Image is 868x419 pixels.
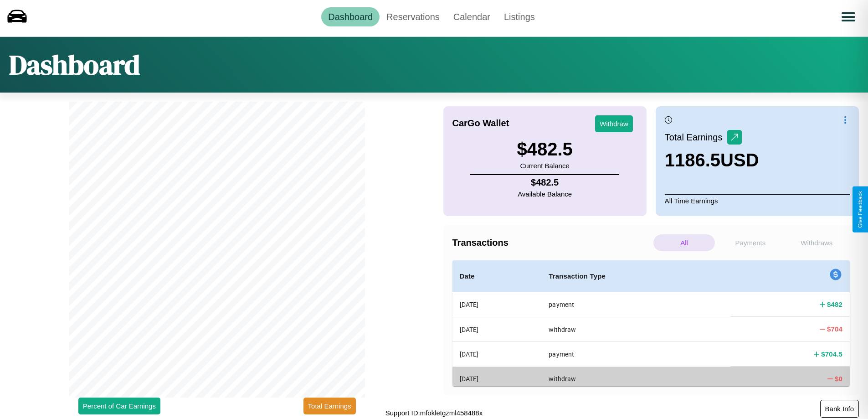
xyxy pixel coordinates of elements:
th: [DATE] [452,342,542,367]
h1: Dashboard [9,46,140,83]
a: Calendar [447,7,497,26]
th: payment [541,342,730,367]
h4: CarGo Wallet [452,118,509,129]
p: All Time Earnings [665,194,850,207]
h4: Date [460,271,534,282]
a: Reservations [380,7,447,26]
button: Withdraw [595,115,633,132]
th: payment [541,292,730,317]
button: Percent of Car Earnings [78,398,160,414]
h4: Transaction Type [549,271,723,282]
p: Current Balance [517,160,572,172]
h4: $ 704 [827,324,842,334]
h4: $ 704.5 [821,349,842,359]
th: [DATE] [452,292,542,317]
th: [DATE] [452,367,542,391]
p: Support ID: mfokletgzml458488x [385,407,483,419]
p: Withdraws [786,234,847,251]
th: withdraw [541,367,730,391]
button: Total Earnings [303,398,356,414]
h3: $ 482.5 [517,139,572,160]
button: Open menu [836,4,861,30]
th: withdraw [541,317,730,341]
th: [DATE] [452,317,542,341]
p: All [653,234,715,251]
a: Dashboard [321,7,380,26]
button: Bank Info [820,400,859,418]
table: simple table [452,260,850,391]
div: Give Feedback [857,191,863,228]
h4: $ 482 [827,300,842,309]
p: Available Balance [518,188,572,200]
a: Listings [497,7,542,26]
h4: $ 0 [835,374,842,383]
h3: 1186.5 USD [665,150,759,171]
p: Payments [719,234,781,251]
h4: Transactions [452,238,651,248]
p: Total Earnings [665,129,727,145]
h4: $ 482.5 [518,177,572,188]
